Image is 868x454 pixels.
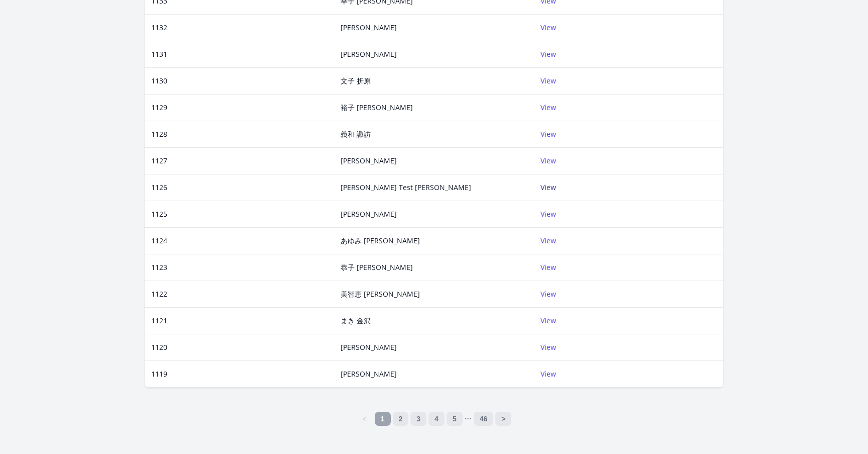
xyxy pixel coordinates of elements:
div: 1124 [145,236,173,246]
a: 4 [428,412,445,426]
div: 1119 [145,369,173,379]
a: Previous [357,412,373,426]
div: [PERSON_NAME] [335,209,403,219]
a: View [540,289,556,299]
div: 義和 諏訪 [335,129,377,139]
a: View [540,76,556,85]
a: View [540,236,556,245]
div: [PERSON_NAME] [335,369,403,379]
div: 美智恵 [PERSON_NAME] [335,289,426,299]
div: 1120 [145,342,173,352]
div: 1129 [145,103,173,113]
a: View [540,262,556,272]
nav: Pages [357,412,512,426]
div: 1123 [145,262,173,273]
a: View [540,369,556,379]
div: 恭子 [PERSON_NAME] [335,262,419,273]
a: 46 [474,412,494,426]
div: 1126 [145,183,173,193]
div: 文子 折原 [335,76,377,86]
div: 1132 [145,23,173,33]
a: View [540,129,556,139]
a: Next [495,412,511,426]
a: … [465,412,472,426]
div: 1127 [145,156,173,166]
div: [PERSON_NAME] [335,23,403,33]
div: 1122 [145,289,173,299]
div: 裕子 [PERSON_NAME] [335,103,419,113]
a: View [540,183,556,192]
div: 1125 [145,209,173,219]
a: 3 [410,412,426,426]
div: 1130 [145,76,173,86]
div: 1128 [145,129,173,139]
div: あゆみ [PERSON_NAME] [335,236,426,246]
div: [PERSON_NAME] [335,156,403,166]
a: View [540,316,556,325]
a: View [540,209,556,219]
a: View [540,103,556,112]
a: View [540,49,556,59]
a: View [540,342,556,352]
div: 1131 [145,49,173,59]
a: View [540,23,556,32]
div: [PERSON_NAME] [335,49,403,59]
a: 1 [375,412,391,426]
div: 1121 [145,316,173,326]
a: 2 [393,412,409,426]
div: まき 金沢 [335,316,377,326]
a: 5 [447,412,463,426]
a: View [540,156,556,165]
div: [PERSON_NAME] Test [PERSON_NAME] [335,183,477,193]
div: [PERSON_NAME] [335,342,403,352]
